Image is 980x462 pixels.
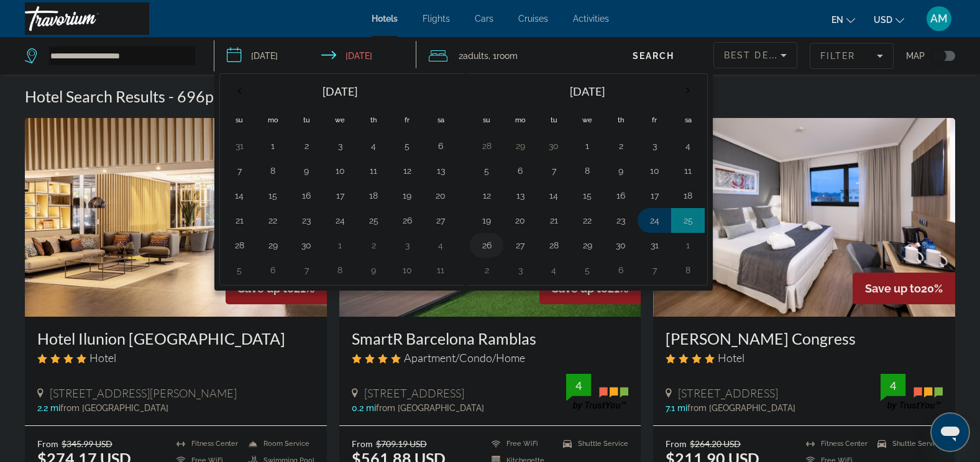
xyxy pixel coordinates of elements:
li: Shuttle Service [557,438,628,449]
th: [DATE] [256,76,424,106]
button: Filter [810,42,894,70]
button: Day 4 [364,137,383,155]
button: Day 15 [263,187,283,204]
button: Day 10 [397,261,417,279]
button: Day 3 [397,237,417,254]
div: 4 star Hotel [37,351,314,365]
button: Day 8 [678,261,698,279]
li: Free WiFi [485,438,557,449]
button: Day 11 [431,261,451,279]
button: Day 4 [678,137,698,155]
button: Day 29 [577,237,597,254]
button: Check-in date: Jul 23, 2026 Check-out date: Jul 24, 2026 [214,37,416,75]
span: USD [874,15,892,25]
button: Day 12 [477,187,497,204]
button: Day 7 [296,261,316,279]
span: , 1 [488,47,518,65]
span: From [666,438,687,449]
button: Day 5 [477,162,497,179]
iframe: Button to launch messaging window [930,412,970,452]
span: from [GEOGRAPHIC_DATA] [687,403,795,413]
button: Day 6 [510,162,530,179]
button: Day 11 [678,162,698,179]
button: Day 5 [229,261,249,279]
span: en [831,15,843,25]
button: Day 25 [364,212,383,229]
span: Apartment/Condo/Home [404,351,525,365]
button: Search [606,45,701,67]
img: trustyou-badge.svg [566,374,628,410]
button: Day 9 [611,162,631,179]
button: Day 9 [296,162,316,179]
button: Day 8 [577,162,597,179]
button: Day 2 [364,237,383,254]
a: [PERSON_NAME] Congress [666,329,943,348]
del: $264.20 USD [690,438,741,449]
span: 2 [459,47,488,65]
img: Hotel image [25,118,327,317]
a: Hotel Ilunion [GEOGRAPHIC_DATA] [37,329,314,348]
span: [STREET_ADDRESS] [678,386,778,400]
div: 4 star Apartment [352,351,629,365]
button: Day 14 [544,187,564,204]
button: Day 8 [330,261,350,279]
button: Day 5 [577,261,597,279]
li: Shuttle Service [871,438,943,449]
li: Fitness Center [170,438,242,449]
span: Flights [423,14,450,24]
button: Day 28 [229,237,249,254]
li: Fitness Center [800,438,871,449]
span: Map [906,47,925,65]
div: 20% [853,273,955,304]
button: Day 4 [544,261,564,279]
button: Change language [831,11,855,29]
div: 4 [566,378,591,393]
button: Day 7 [644,261,664,279]
button: Day 8 [263,162,283,179]
span: - [168,87,174,106]
button: Day 3 [644,137,664,155]
button: Change currency [874,11,904,29]
span: From [37,438,58,449]
div: 4 star Hotel [666,351,943,365]
span: Activities [573,14,609,24]
button: Day 21 [229,212,249,229]
th: [DATE] [503,76,671,106]
a: Hotels [372,14,398,24]
button: Previous month [222,76,256,105]
button: Day 9 [364,261,383,279]
button: Day 1 [330,237,350,254]
button: Day 22 [263,212,283,229]
button: Day 2 [611,137,631,155]
span: AM [930,12,948,25]
button: Day 19 [397,187,417,204]
button: Day 2 [477,261,497,279]
a: SmartR Barcelona Ramblas [352,329,629,348]
h1: Hotel Search Results [25,87,165,106]
button: Day 27 [431,212,451,229]
button: Day 6 [263,261,283,279]
span: Hotel [718,351,744,365]
button: Day 28 [544,237,564,254]
button: Day 11 [364,162,383,179]
button: Day 1 [263,137,283,155]
img: trustyou-badge.svg [881,374,943,410]
a: Cruises [518,14,548,24]
span: from [GEOGRAPHIC_DATA] [60,403,168,413]
button: Day 16 [296,187,316,204]
del: $345.99 USD [62,438,112,449]
button: Day 25 [678,212,698,229]
h2: 696 [177,87,378,106]
button: Day 29 [510,137,530,155]
button: Day 12 [397,162,417,179]
img: Hotel image [653,118,955,317]
button: Day 3 [510,261,530,279]
button: Day 27 [510,237,530,254]
span: [STREET_ADDRESS] [364,386,464,400]
a: Travorium [25,2,149,35]
span: Hotel [89,351,116,365]
button: Day 28 [477,137,497,155]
